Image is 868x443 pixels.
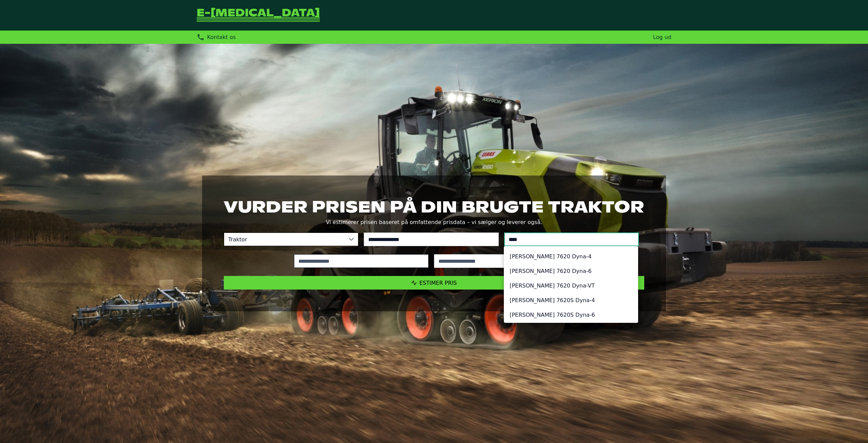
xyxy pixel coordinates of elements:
div: Kontakt os [197,33,236,41]
li: [PERSON_NAME] 7620S Dyna-6 [504,308,638,322]
li: [PERSON_NAME] 7620 Dyna-4 [504,249,638,264]
h1: Vurder prisen på din brugte traktor [224,197,644,216]
li: [PERSON_NAME] 7620S Dyna-4 [504,293,638,308]
span: Estimer pris [419,280,457,286]
button: Estimer pris [224,276,644,290]
ul: Option List [504,246,638,339]
li: [PERSON_NAME] 7620 Dyna-6 [504,264,638,278]
li: [PERSON_NAME] 7620 Dyna-VT [504,278,638,293]
a: Tilbage til forsiden [197,8,320,22]
span: Traktor [224,233,344,246]
li: [PERSON_NAME] 7620S Dyna-VT [504,322,638,337]
span: Kontakt os [207,34,236,40]
p: Vi estimerer prisen baseret på omfattende prisdata – vi sælger og leverer også. [224,218,644,227]
a: Log ud [653,34,671,40]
